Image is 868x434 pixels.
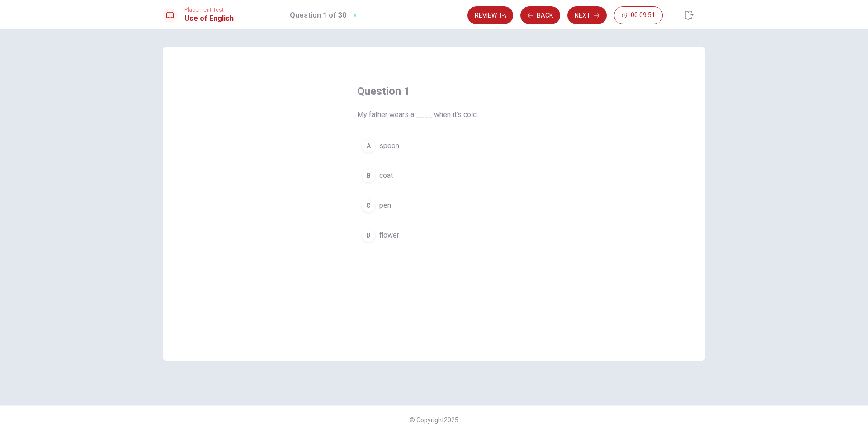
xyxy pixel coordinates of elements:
h1: Use of English [184,13,234,24]
h4: Question 1 [357,84,511,98]
button: Back [520,6,560,24]
span: spoon [379,140,399,151]
div: C [361,198,376,213]
button: Review [467,6,513,24]
span: pen [379,200,391,211]
div: B [361,168,376,183]
span: 00:09:51 [631,12,655,19]
button: 00:09:51 [614,6,663,24]
div: D [361,228,376,243]
div: A [361,139,376,153]
button: Bcoat [357,164,511,187]
button: Dflower [357,224,511,247]
span: flower [379,230,399,241]
span: coat [379,170,393,181]
span: © Copyright 2025 [410,416,458,424]
span: My father wears a ____ when it’s cold. [357,109,511,120]
button: Aspoon [357,135,511,157]
button: Next [567,6,607,24]
h1: Question 1 of 30 [290,10,346,21]
span: Placement Test [184,7,234,13]
button: Cpen [357,194,511,217]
